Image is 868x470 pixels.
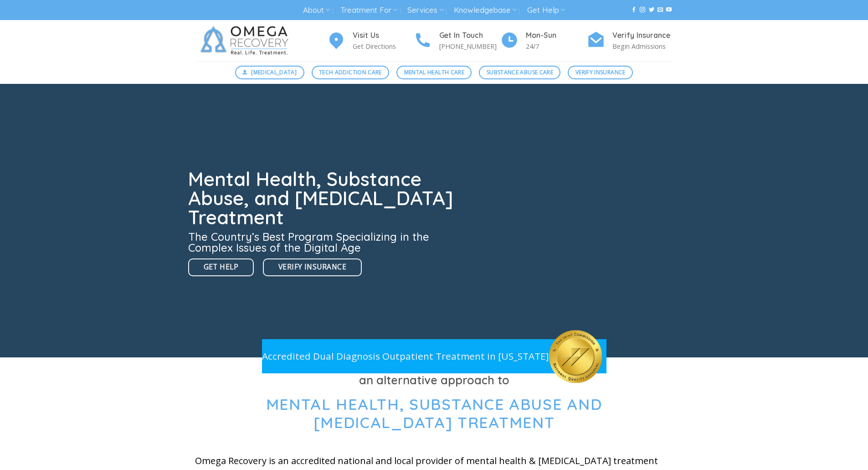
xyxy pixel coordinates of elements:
[266,394,602,433] span: Mental Health, Substance Abuse and [MEDICAL_DATA] Treatment
[340,2,397,19] a: Treatment For
[414,30,500,52] a: Get In Touch [PHONE_NUMBER]
[278,261,346,273] span: Verify Insurance
[188,258,254,276] a: Get Help
[263,258,362,276] a: Verify Insurance
[587,30,673,52] a: Verify Insurance Begin Admissions
[327,30,414,52] a: Visit Us Get Directions
[575,68,626,77] span: Verify Insurance
[439,41,500,52] p: [PHONE_NUMBER]
[353,41,414,52] p: Get Directions
[195,371,673,389] h3: an alternative approach to
[640,7,645,13] a: Follow on Instagram
[649,7,654,13] a: Follow on Twitter
[568,66,633,79] a: Verify Insurance
[526,30,587,41] h4: Mon-Sun
[396,66,472,79] a: Mental Health Care
[404,68,464,77] span: Mental Health Care
[188,231,459,253] h3: The Country’s Best Program Specializing in the Complex Issues of the Digital Age
[454,2,517,19] a: Knowledgebase
[312,66,390,79] a: Tech Addiction Care
[195,20,298,61] img: Omega Recovery
[235,66,304,79] a: [MEDICAL_DATA]
[353,30,414,41] h4: Visit Us
[251,68,297,77] span: [MEDICAL_DATA]
[526,41,587,52] p: 24/7
[204,261,239,273] span: Get Help
[527,2,565,19] a: Get Help
[262,349,549,364] p: Accredited Dual Diagnosis Outpatient Treatment in [US_STATE]
[612,41,673,52] p: Begin Admissions
[188,170,459,227] h1: Mental Health, Substance Abuse, and [MEDICAL_DATA] Treatment
[631,7,637,13] a: Follow on Facebook
[666,7,672,13] a: Follow on YouTube
[479,66,560,79] a: Substance Abuse Care
[407,2,443,19] a: Services
[439,30,500,41] h4: Get In Touch
[657,7,663,13] a: Send us an email
[303,2,330,19] a: About
[487,68,553,77] span: Substance Abuse Care
[319,68,382,77] span: Tech Addiction Care
[612,30,673,41] h4: Verify Insurance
